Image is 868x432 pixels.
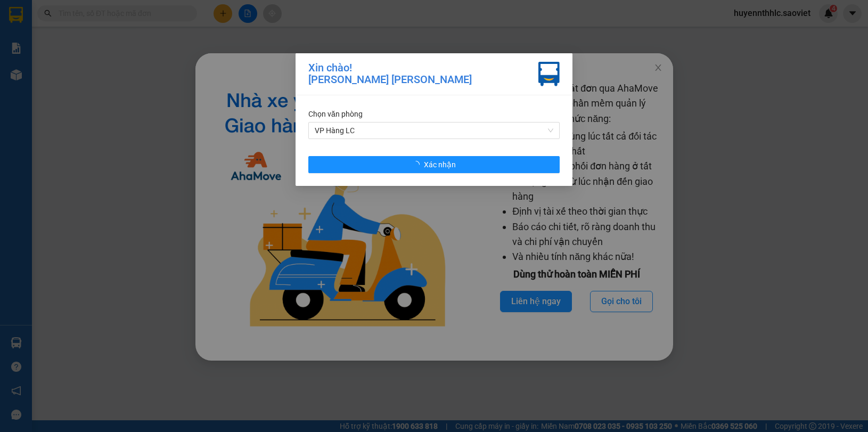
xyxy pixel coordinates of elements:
[308,156,560,173] button: Xác nhận
[412,161,424,168] span: loading
[308,108,560,120] div: Chọn văn phòng
[538,62,560,86] img: vxr-icon
[308,62,472,86] div: Xin chào! [PERSON_NAME] [PERSON_NAME]
[315,123,553,138] span: VP Hàng LC
[424,159,456,170] span: Xác nhận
